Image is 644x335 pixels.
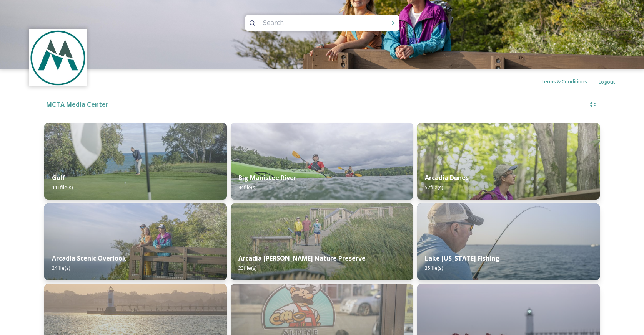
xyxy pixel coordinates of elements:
strong: Arcadia Dunes [425,173,469,182]
span: 111 file(s) [52,184,73,191]
strong: MCTA Media Center [46,100,108,109]
span: Terms & Conditions [541,78,587,85]
strong: Lake [US_STATE] Fishing [425,254,499,262]
strong: Arcadia [PERSON_NAME] Nature Preserve [238,254,366,262]
img: 93255988-3c32-40b8-8fe0-e39f5d7946ae.jpg [417,123,600,200]
input: Search [259,15,364,31]
a: Terms & Conditions [541,77,599,86]
img: d324c6b6-9a43-426d-a378-78bbc6691970.jpg [231,123,413,200]
img: 3b11e867-22d8-45f6-bd43-85cde715705d.jpg [231,203,413,280]
strong: Big Manistee River [238,173,296,182]
img: fa3c8c63-c1ce-4db3-a56d-a037bdc53c79.jpg [44,203,227,280]
span: Logout [599,78,615,85]
span: 52 file(s) [425,184,443,191]
span: 44 file(s) [238,184,256,191]
span: 24 file(s) [52,264,70,271]
span: 35 file(s) [425,264,443,271]
img: logo.jpeg [30,30,86,86]
strong: Golf [52,173,65,182]
img: c8d31f4d-d857-4a2a-a099-a0054ee97e81.jpg [417,203,600,280]
span: 23 file(s) [238,264,256,271]
strong: Arcadia Scenic Overlook [52,254,126,262]
img: 4d762ede-6a63-4d59-aeba-a6797e8e5e2e.jpg [44,123,227,200]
